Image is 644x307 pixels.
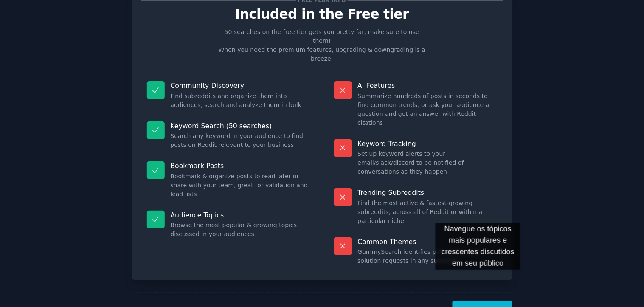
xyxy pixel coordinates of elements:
[171,172,310,199] dd: Bookmark & organize posts to read later or share with your team, great for validation and lead lists
[358,81,498,90] p: AI Features
[358,92,498,127] dd: Summarize hundreds of posts in seconds to find common trends, or ask your audience a question and...
[358,237,498,246] p: Common Themes
[171,221,310,239] dd: Browse the most popular & growing topics discussed in your audiences
[358,149,498,176] dd: Set up keyword alerts to your email/slack/discord to be notified of conversations as they happen
[358,139,498,148] p: Keyword Tracking
[171,121,310,130] p: Keyword Search (50 searches)
[171,92,310,110] dd: Find subreddits and organize them into audiences, search and analyze them in bulk
[215,28,429,63] p: 50 searches on the free tier gets you pretty far, make sure to use them! When you need the premiu...
[171,132,310,149] dd: Search any keyword in your audience to find posts on Reddit relevant to your business
[358,188,498,197] p: Trending Subreddits
[171,161,310,170] p: Bookmark Posts
[358,248,498,265] dd: GummySearch identifies pain points and solution requests in any subreddit
[171,211,310,220] p: Audience Topics
[141,7,503,22] p: Included in the Free tier
[171,81,310,90] p: Community Discovery
[358,199,498,225] dd: Find the most active & fastest-growing subreddits, across all of Reddit or within a particular niche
